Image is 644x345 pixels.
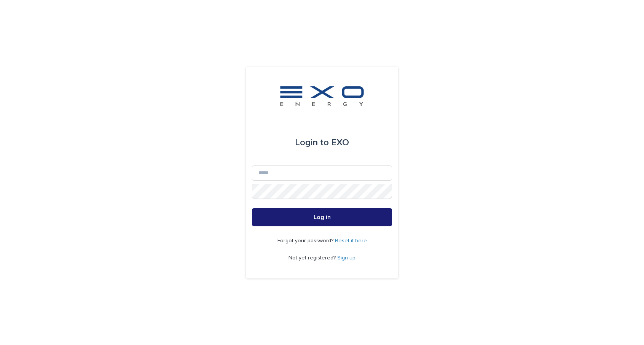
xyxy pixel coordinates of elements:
span: Login to [295,138,329,147]
span: Forgot your password? [277,238,335,243]
img: FKS5r6ZBThi8E5hshIGi [279,85,365,108]
button: Log in [252,208,392,226]
a: Reset it here [335,238,367,243]
a: Sign up [337,255,356,261]
div: EXO [295,132,349,153]
span: Not yet registered? [288,255,337,261]
span: Log in [314,214,331,220]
